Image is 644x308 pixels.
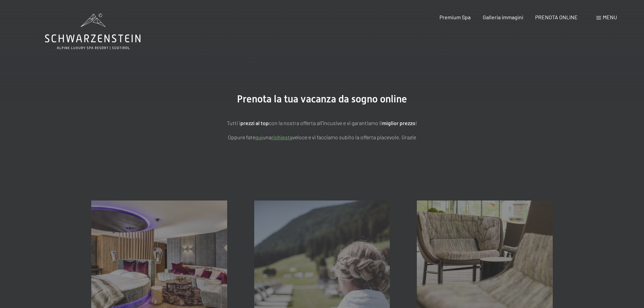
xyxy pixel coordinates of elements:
a: quì [255,134,263,140]
a: richiesta [271,134,292,140]
strong: prezzi al top [240,120,269,126]
span: Prenota la tua vacanza da sogno online [237,93,407,105]
span: Menu [603,14,617,20]
a: Galleria immagini [483,14,523,20]
p: Oppure fate una veloce e vi facciamo subito la offerta piacevole. Grazie [153,133,491,142]
strong: miglior prezzo [382,120,415,126]
p: Tutti i con la nostra offerta all'incusive e vi garantiamo il ! [153,119,491,127]
a: PRENOTA ONLINE [535,14,578,20]
a: Premium Spa [439,14,471,20]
